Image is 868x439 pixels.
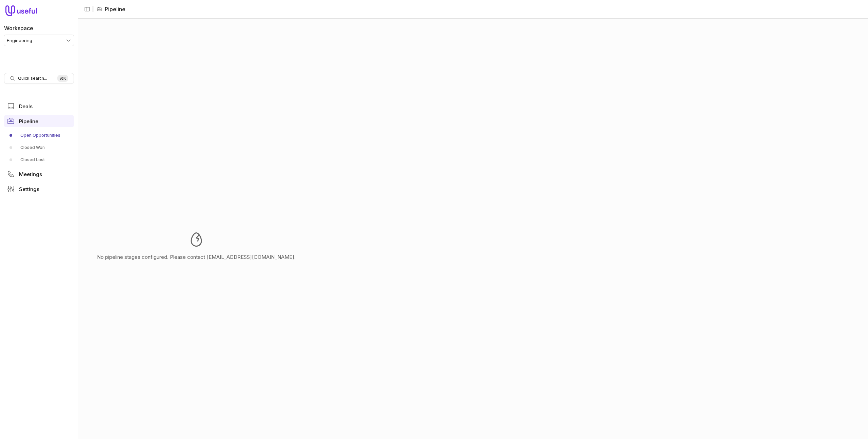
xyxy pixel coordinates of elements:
[19,172,42,177] span: Meetings
[92,5,94,13] span: |
[4,183,74,195] a: Settings
[4,24,33,32] label: Workspace
[4,142,74,153] a: Closed Won
[19,187,39,192] span: Settings
[4,100,74,112] a: Deals
[18,76,47,81] span: Quick search...
[97,253,296,261] p: No pipeline stages configured. Please contact [EMAIL_ADDRESS][DOMAIN_NAME].
[4,168,74,180] a: Meetings
[97,5,125,13] li: Pipeline
[19,119,38,124] span: Pipeline
[82,4,92,14] button: Collapse sidebar
[4,115,74,127] a: Pipeline
[19,104,33,109] span: Deals
[4,130,74,165] div: Pipeline submenu
[4,130,74,141] a: Open Opportunities
[57,75,68,82] kbd: ⌘ K
[4,154,74,165] a: Closed Lost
